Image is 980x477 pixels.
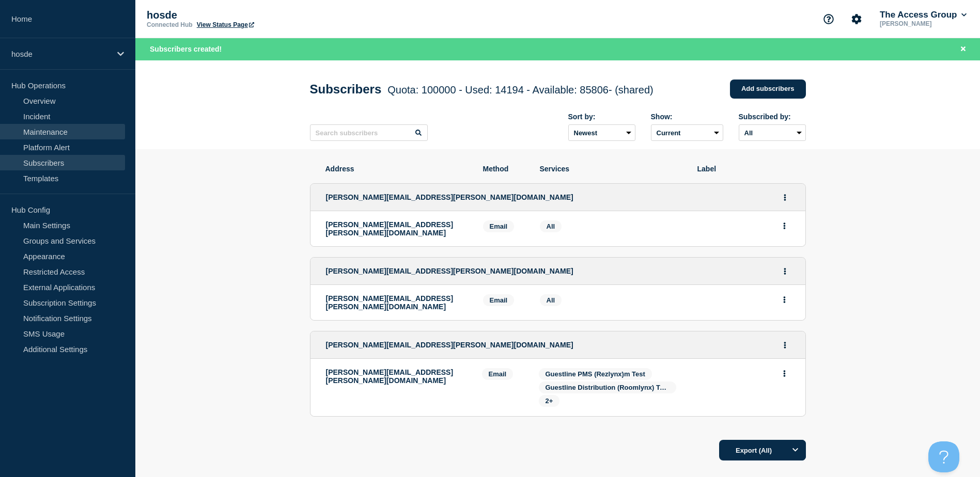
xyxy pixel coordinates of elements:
[11,50,111,58] p: hosde
[568,113,635,121] div: Sort by:
[878,20,969,27] p: [PERSON_NAME]
[483,294,515,306] span: Email
[928,441,959,472] iframe: Help Scout Beacon - Open
[785,440,806,460] button: Options
[779,189,791,205] button: Actions
[778,365,791,381] button: Actions
[818,8,839,30] button: Support
[546,384,670,391] span: Guestline Distribution (Roomlynx) Test
[778,292,791,308] button: Actions
[730,79,806,99] a: Add subscribers
[547,296,555,304] span: All
[739,124,806,141] select: Subscribed by
[310,82,654,97] h1: Subscribers
[546,370,645,378] span: Guestline PMS (Rezlynx)m Test
[310,124,428,141] input: Search subscribers
[651,124,723,141] select: Deleted
[482,368,514,380] span: Email
[197,21,254,28] a: View Status Page
[547,222,555,230] span: All
[326,220,468,237] p: [PERSON_NAME][EMAIL_ADDRESS][PERSON_NAME][DOMAIN_NAME]
[150,45,222,53] span: Subscribers created!
[326,368,466,385] p: [PERSON_NAME][EMAIL_ADDRESS][PERSON_NAME][DOMAIN_NAME]
[483,165,524,173] span: Method
[739,113,806,121] div: Subscribed by:
[651,113,723,121] div: Show:
[147,9,353,21] p: hosde
[325,165,468,173] span: Address
[387,84,653,96] span: Quota: 100000 - Used: 14194 - Available: 85806 - (shared)
[540,165,682,173] span: Services
[846,8,867,30] button: Account settings
[957,43,970,55] button: Close banner
[147,21,193,28] p: Connected Hub
[326,341,573,349] span: [PERSON_NAME][EMAIL_ADDRESS][PERSON_NAME][DOMAIN_NAME]
[878,10,969,20] button: The Access Group
[546,397,553,405] span: 2+
[326,193,573,201] span: [PERSON_NAME][EMAIL_ADDRESS][PERSON_NAME][DOMAIN_NAME]
[568,124,635,141] select: Sort by
[779,263,791,279] button: Actions
[483,220,515,232] span: Email
[778,218,791,234] button: Actions
[697,165,790,173] span: Label
[719,440,806,460] button: Export (All)
[779,337,791,353] button: Actions
[326,294,468,311] p: [PERSON_NAME][EMAIL_ADDRESS][PERSON_NAME][DOMAIN_NAME]
[326,267,573,275] span: [PERSON_NAME][EMAIL_ADDRESS][PERSON_NAME][DOMAIN_NAME]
